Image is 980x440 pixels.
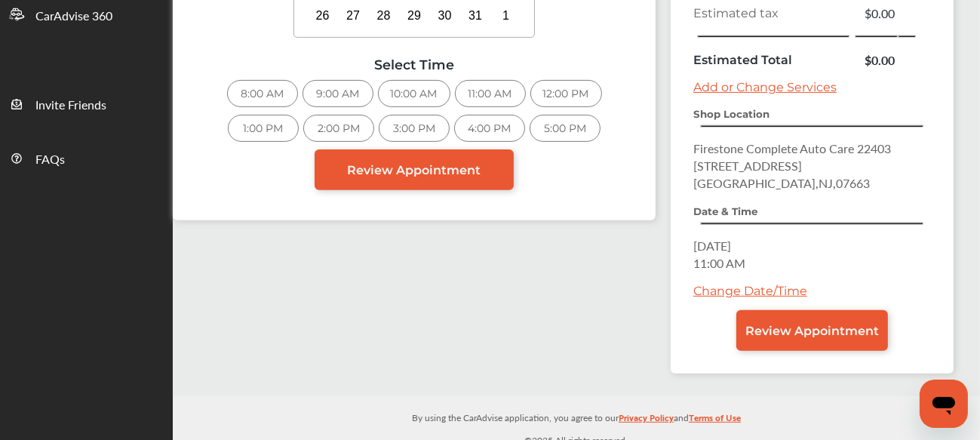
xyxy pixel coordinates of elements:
[433,4,457,28] div: Choose Thursday, October 30th, 2025
[855,1,899,26] td: $0.00
[693,284,807,298] a: Change Date/Time
[494,4,518,28] div: Choose Saturday, November 1st, 2025
[855,48,899,72] td: $0.00
[693,157,802,174] span: [STREET_ADDRESS]
[745,324,879,338] span: Review Appointment
[693,237,731,254] span: [DATE]
[303,115,374,142] div: 2:00 PM
[693,205,757,217] strong: Date & Time
[402,4,426,28] div: Choose Wednesday, October 29th, 2025
[379,115,450,142] div: 3:00 PM
[920,380,968,428] iframe: Button to launch messaging window
[227,80,298,107] div: 8:00 AM
[689,409,741,432] a: Terms of Use
[348,163,481,177] span: Review Appointment
[315,149,514,190] a: Review Appointment
[693,80,837,94] a: Add or Change Services
[35,7,112,26] span: CarAdvise 360
[693,254,745,272] span: 11:00 AM
[693,174,870,192] span: [GEOGRAPHIC_DATA] , NJ , 07663
[303,80,373,107] div: 9:00 AM
[693,108,770,120] strong: Shop Location
[228,115,299,142] div: 1:00 PM
[311,4,335,28] div: Choose Sunday, October 26th, 2025
[693,140,891,157] span: Firestone Complete Auto Care 22403
[372,4,396,28] div: Choose Tuesday, October 28th, 2025
[463,4,487,28] div: Choose Friday, October 31st, 2025
[173,409,980,425] p: By using the CarAdvise application, you agree to our and
[619,409,674,432] a: Privacy Policy
[454,115,525,142] div: 4:00 PM
[530,115,601,142] div: 5:00 PM
[378,80,450,107] div: 10:00 AM
[455,80,526,107] div: 11:00 AM
[690,1,855,26] td: Estimated tax
[188,57,641,72] div: Select Time
[736,310,888,351] a: Review Appointment
[530,80,602,107] div: 12:00 PM
[35,96,106,115] span: Invite Friends
[35,150,65,170] span: FAQs
[690,48,855,72] td: Estimated Total
[341,4,365,28] div: Choose Monday, October 27th, 2025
